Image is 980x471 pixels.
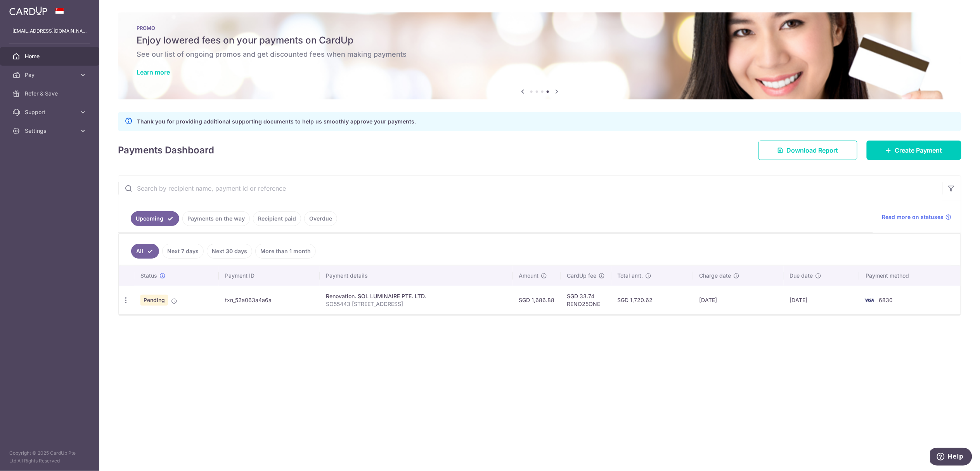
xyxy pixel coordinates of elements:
span: Download Report [787,146,838,155]
span: Due date [790,272,813,280]
iframe: Opens a widget where you can find more information [930,448,972,467]
a: Next 30 days [207,244,252,259]
td: [DATE] [784,286,859,314]
p: Thank you for providing additional supporting documents to help us smoothly approve your payments. [137,117,416,126]
h4: Payments Dashboard [118,143,214,157]
a: Download Report [758,141,857,160]
p: PROMO [137,25,943,31]
span: Support [25,108,76,116]
a: Learn more [137,68,170,76]
span: Charge date [700,272,731,280]
th: Payment details [320,266,513,286]
img: Latest Promos banner [118,12,961,99]
span: Amount [519,272,539,280]
a: Overdue [304,211,337,226]
th: Payment method [859,266,961,286]
a: Next 7 days [162,244,204,259]
span: Home [25,52,76,60]
td: [DATE] [693,286,784,314]
div: Renovation. SOL LUMINAIRE PTE. LTD. [326,292,506,300]
span: CardUp fee [567,272,597,280]
a: Create Payment [867,141,961,160]
span: Read more on statuses [882,213,944,221]
img: Bank Card [862,295,877,305]
p: [EMAIL_ADDRESS][DOMAIN_NAME] [12,27,87,35]
span: Refer & Save [25,90,76,97]
a: All [131,244,159,259]
td: txn_52a063a4a6a [219,286,320,314]
span: Total amt. [618,272,643,280]
a: Read more on statuses [882,213,952,221]
h5: Enjoy lowered fees on your payments on CardUp [137,34,943,47]
th: Payment ID [219,266,320,286]
h6: See our list of ongoing promos and get discounted fees when making payments [137,50,943,59]
span: Pending [140,295,168,306]
a: Recipient paid [253,211,301,226]
span: Settings [25,127,76,135]
a: Upcoming [131,211,179,226]
a: Payments on the way [182,211,250,226]
img: CardUp [9,6,47,16]
td: SGD 33.74 RENO25ONE [561,286,611,314]
td: SGD 1,686.88 [513,286,561,314]
span: Status [140,272,157,280]
p: SO55443 [STREET_ADDRESS] [326,300,506,308]
input: Search by recipient name, payment id or reference [118,176,942,201]
span: 6830 [879,297,893,303]
td: SGD 1,720.62 [611,286,693,314]
span: Pay [25,71,76,79]
a: More than 1 month [255,244,316,259]
span: Create Payment [895,146,942,155]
